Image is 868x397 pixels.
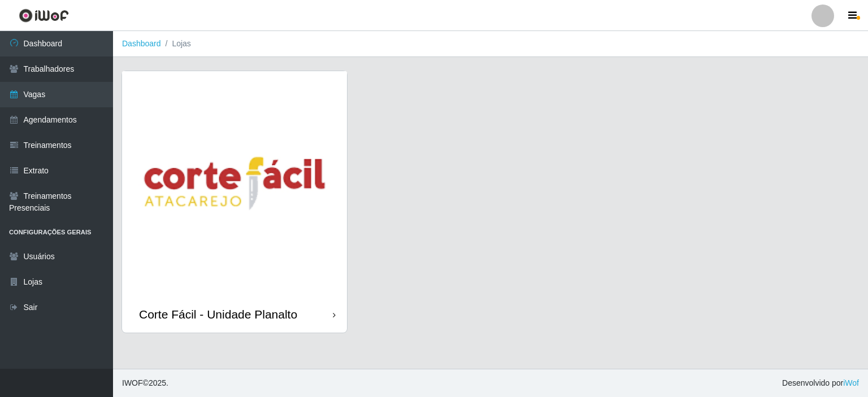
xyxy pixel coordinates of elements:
nav: breadcrumb [113,31,868,57]
div: Corte Fácil - Unidade Planalto [139,307,297,321]
a: Dashboard [122,39,161,48]
span: © 2025 . [122,377,168,389]
img: cardImg [122,71,347,296]
a: iWof [843,378,859,387]
li: Lojas [161,38,191,50]
span: Desenvolvido por [782,377,859,389]
span: IWOF [122,378,143,387]
a: Corte Fácil - Unidade Planalto [122,71,347,333]
img: CoreUI Logo [19,8,69,23]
